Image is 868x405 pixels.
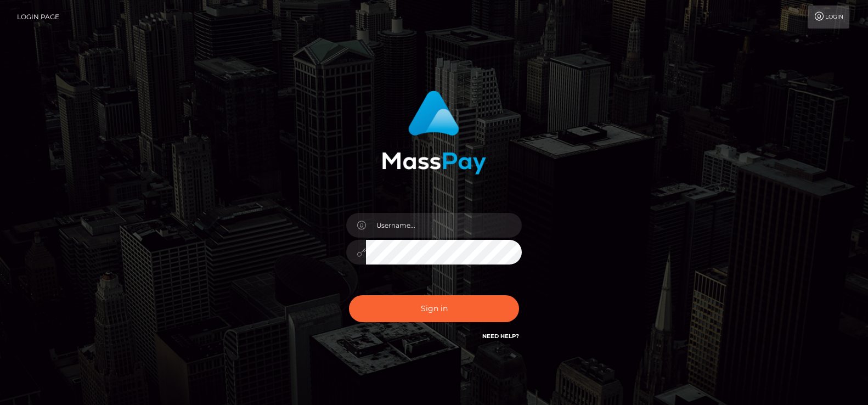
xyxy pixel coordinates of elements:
button: Sign in [349,295,519,322]
img: MassPay Login [382,91,486,175]
a: Need Help? [482,333,519,340]
input: Username... [366,213,522,238]
a: Login [808,5,849,29]
a: Login Page [17,5,59,29]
